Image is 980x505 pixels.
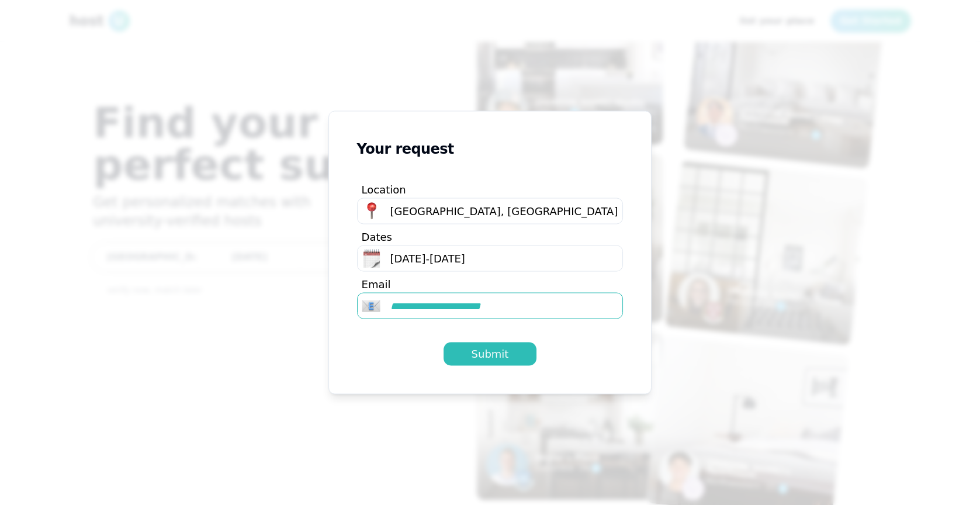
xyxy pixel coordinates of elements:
[362,249,381,268] img: calendar
[430,252,465,264] span: [DATE]
[357,140,624,158] h2: Your request
[362,202,381,220] img: map-marker
[472,346,509,362] div: Submit
[390,252,426,264] span: [DATE]
[362,229,624,245] p: Dates
[362,182,624,198] p: Location
[390,203,618,219] span: [GEOGRAPHIC_DATA], [GEOGRAPHIC_DATA]
[362,276,624,293] p: Email
[390,250,465,267] span: -
[362,296,380,315] img: mail
[444,343,537,366] button: Submit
